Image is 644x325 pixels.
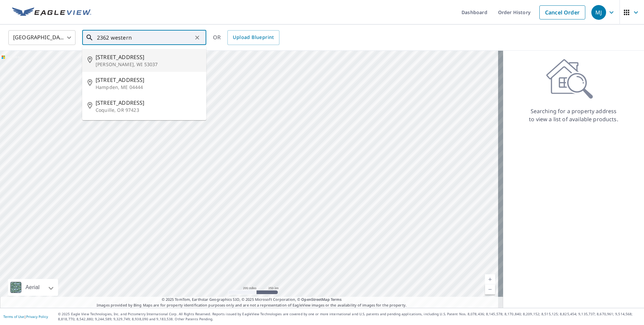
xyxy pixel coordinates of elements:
p: [PERSON_NAME], WI 53037 [96,61,201,68]
div: Aerial [8,279,58,296]
a: OpenStreetMap [301,297,329,302]
a: Current Level 5, Zoom In [485,274,495,284]
a: Terms [331,297,342,302]
input: Search by address or latitude-longitude [97,28,193,47]
span: [STREET_ADDRESS] [96,99,201,107]
p: © 2025 Eagle View Technologies, Inc. and Pictometry International Corp. All Rights Reserved. Repo... [58,312,641,322]
div: [GEOGRAPHIC_DATA] [8,28,75,47]
span: [STREET_ADDRESS] [96,53,201,61]
p: Searching for a property address to view a list of available products. [529,107,619,123]
div: Aerial [23,279,42,296]
span: [STREET_ADDRESS] [96,76,201,84]
p: Coquille, OR 97423 [96,107,201,113]
a: Upload Blueprint [227,30,279,45]
span: © 2025 TomTom, Earthstar Geographics SIO, © 2025 Microsoft Corporation, © [162,297,342,303]
span: Upload Blueprint [233,33,274,42]
p: | [3,315,48,319]
a: Privacy Policy [26,314,48,319]
img: EV Logo [12,7,91,17]
a: Terms of Use [3,314,24,319]
div: MJ [591,5,606,20]
a: Cancel Order [539,5,585,19]
button: Clear [193,33,202,42]
p: Hampden, ME 04444 [96,84,201,91]
div: OR [213,30,279,45]
a: Current Level 5, Zoom Out [485,284,495,294]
